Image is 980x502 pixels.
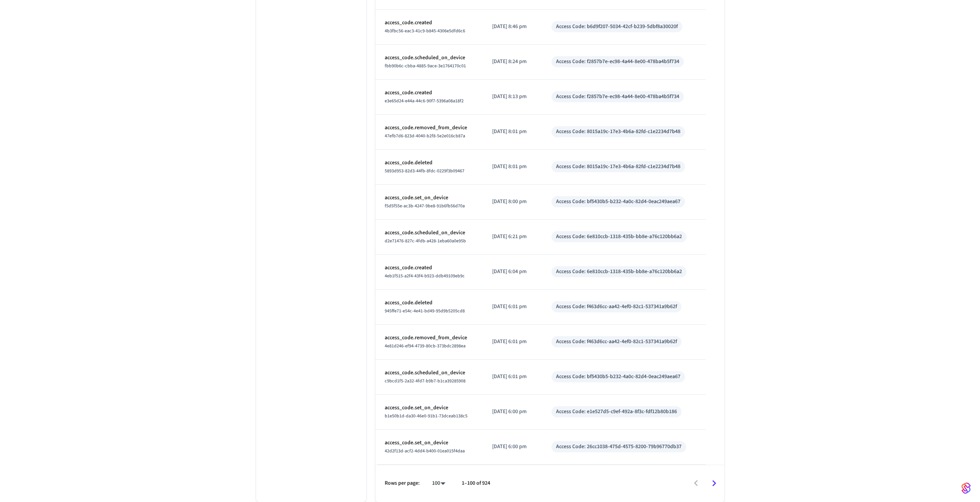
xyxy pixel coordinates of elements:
p: [DATE] 6:00 pm [492,408,533,416]
p: [DATE] 8:01 pm [492,128,533,136]
p: Rows per page: [385,479,420,487]
span: 4e81d246-ef94-4739-80cb-373bdc2898ea [385,343,466,349]
div: Access Code: 26cc1038-475d-4575-8200-79b96770db37 [556,443,682,451]
p: access_code.created [385,264,474,272]
p: [DATE] 8:01 pm [492,163,533,171]
p: access_code.scheduled_on_device [385,54,474,62]
div: Access Code: 6e810ccb-1318-435b-bb8e-a76c120bb6a2 [556,233,682,241]
span: 4eb1f515-a2f4-43f4-b923-ddb49109eb9c [385,273,465,279]
p: [DATE] 6:21 pm [492,233,533,241]
p: [DATE] 6:01 pm [492,373,533,381]
span: c9bcd1f5-2a32-4fd7-b9b7-b1ca39285908 [385,378,466,384]
span: 945ffe71-e54c-4e41-bd49-95d9b5205cd8 [385,308,465,314]
span: d2e71476-827c-4fdb-a428-1eba60a0e95b [385,238,466,244]
button: Go to next page [705,474,723,492]
span: e3e65d24-e44a-44c6-90f7-5396a08a18f2 [385,98,464,104]
p: access_code.set_on_device [385,404,474,412]
div: Access Code: bf5430b5-b232-4a0c-82d4-0eac249aea67 [556,373,680,381]
p: [DATE] 6:01 pm [492,303,533,311]
p: [DATE] 8:46 pm [492,23,533,31]
span: 47efb7d6-823d-4040-b2f8-5e2e016cb87a [385,133,465,139]
span: b1e50b1d-da30-46e0-91b1-73dceab138c5 [385,413,467,419]
span: f5d5f55e-ac3b-4247-9be8-91b6fb56d70a [385,203,465,209]
div: 100 [429,478,449,489]
p: [DATE] 8:00 pm [492,198,533,206]
p: access_code.deleted [385,299,474,307]
img: SeamLogoGradient.69752ec5.svg [962,482,971,494]
span: 42d2f13d-acf2-4dd4-b400-01ea015f4daa [385,448,465,454]
div: Access Code: 6e810ccb-1318-435b-bb8e-a76c120bb6a2 [556,268,682,276]
p: [DATE] 6:01 pm [492,338,533,346]
p: access_code.removed_from_device [385,334,474,342]
div: Access Code: e1e527d5-c9ef-492a-8f3c-fdf12b80b186 [556,408,677,416]
div: Access Code: bf5430b5-b232-4a0c-82d4-0eac249aea67 [556,198,680,206]
div: Access Code: b6d9f207-5034-42cf-b239-5dbf8a30020f [556,23,678,31]
div: Access Code: f2857b7e-ec98-4a44-8e00-478ba4b5f734 [556,58,679,66]
p: access_code.created [385,89,474,97]
div: Access Code: 8015a19c-17e3-4b6a-82fd-c1e2234d7b48 [556,163,680,171]
div: Access Code: f463d6cc-aa42-4ef0-82c1-537341a9b62f [556,338,677,346]
p: [DATE] 6:04 pm [492,268,533,276]
p: [DATE] 8:13 pm [492,93,533,101]
span: fbb90b6c-cbba-4885-9ace-3e1764170c01 [385,63,466,69]
div: Access Code: 8015a19c-17e3-4b6a-82fd-c1e2234d7b48 [556,128,680,136]
p: 1–100 of 924 [462,479,490,487]
p: access_code.set_on_device [385,194,474,202]
p: access_code.set_on_device [385,439,474,447]
span: 4b3fbc56-eac3-41c9-b845-4306e5dfd6c6 [385,28,465,34]
p: access_code.deleted [385,159,474,167]
span: 5893d953-82d3-44fb-8fdc-0229f3b09467 [385,168,464,174]
p: [DATE] 6:00 pm [492,443,533,451]
p: access_code.removed_from_device [385,124,474,132]
div: Access Code: f2857b7e-ec98-4a44-8e00-478ba4b5f734 [556,93,679,101]
div: Access Code: f463d6cc-aa42-4ef0-82c1-537341a9b62f [556,303,677,311]
p: access_code.scheduled_on_device [385,229,474,237]
p: [DATE] 8:24 pm [492,58,533,66]
p: access_code.created [385,19,474,27]
p: access_code.scheduled_on_device [385,369,474,377]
